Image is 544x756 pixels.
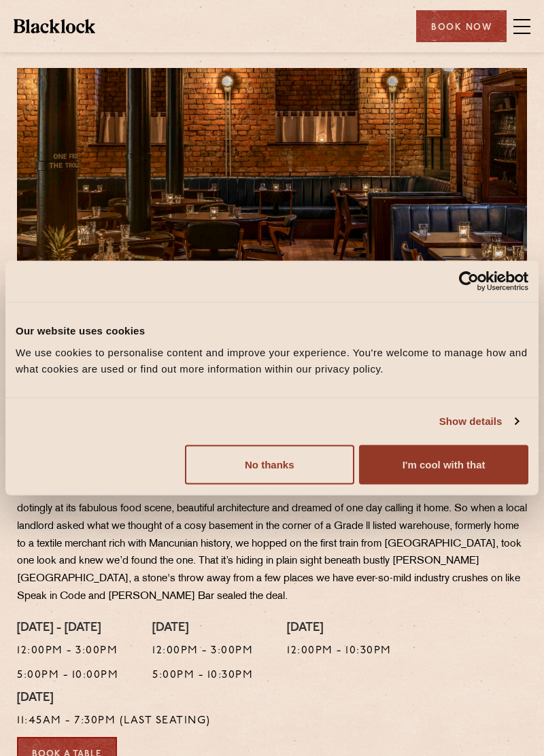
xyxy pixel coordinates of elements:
h4: [DATE] [287,621,392,636]
button: I'm cool with that [359,445,528,484]
h4: [DATE] - [DATE] [17,621,118,636]
button: No thanks [185,445,354,484]
p: 11:45am - 7:30pm (Last Seating) [17,712,211,730]
p: For some time now, we’ve held [GEOGRAPHIC_DATA] close to our hearts. Admirers from afar, we’ve lo... [17,483,527,606]
div: Book Now [416,10,507,42]
a: Usercentrics Cookiebot - opens in a new window [409,271,528,292]
h4: [DATE] [152,621,253,636]
a: Show details [439,413,518,430]
p: 5:00pm - 10:00pm [17,667,118,685]
p: 12:00pm - 3:00pm [17,642,118,660]
img: BL_Textured_Logo-footer-cropped.svg [14,19,95,33]
p: 12:00pm - 10:30pm [287,642,392,660]
h4: [DATE] [17,691,211,706]
div: Our website uses cookies [16,323,528,339]
p: 5:00pm - 10:30pm [152,667,253,685]
div: We use cookies to personalise content and improve your experience. You're welcome to manage how a... [16,344,528,377]
p: 12:00pm - 3:00pm [152,642,253,660]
